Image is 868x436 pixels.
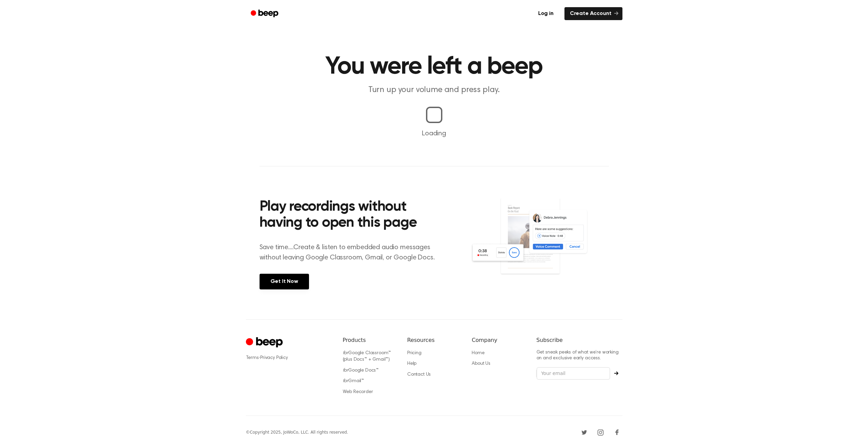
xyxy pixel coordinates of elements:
[472,351,484,356] a: Home
[260,199,443,231] h2: Play recordings without having to open this page
[407,336,461,344] h6: Resources
[536,367,610,380] input: Your email
[343,390,373,394] a: Web Recorder
[407,351,422,356] a: Pricing
[536,336,622,344] h6: Subscribe
[343,351,391,362] a: forGoogle Classroom™ (plus Docs™ + Gmail™)
[343,336,396,344] h6: Products
[246,355,332,361] div: ·
[343,379,349,384] i: for
[260,242,443,263] p: Save time....Create & listen to embedded audio messages without leaving Google Classroom, Gmail, ...
[343,368,379,373] a: forGoogle Docs™
[472,336,525,344] h6: Company
[260,55,609,79] h1: You were left a beep
[246,7,284,20] a: Beep
[407,372,431,377] a: Contact Us
[564,7,622,20] a: Create Account
[343,368,349,373] i: for
[536,350,622,362] p: Get sneak peeks of what we’re working on and exclusive early access.
[531,6,560,21] a: Log in
[260,274,309,289] a: Get It Now
[246,429,348,435] div: © Copyright 2025, JoWoCo, LLC. All rights reserved.
[246,336,284,349] a: Cruip
[343,379,364,384] a: forGmail™
[470,197,608,289] img: Voice Comments on Docs and Recording Widget
[472,361,490,366] a: About Us
[407,361,416,366] a: Help
[343,351,349,356] i: for
[246,356,259,360] a: Terms
[303,85,565,96] p: Turn up your volume and press play.
[8,129,860,139] p: Loading
[260,356,288,360] a: Privacy Policy
[610,371,622,375] button: Subscribe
